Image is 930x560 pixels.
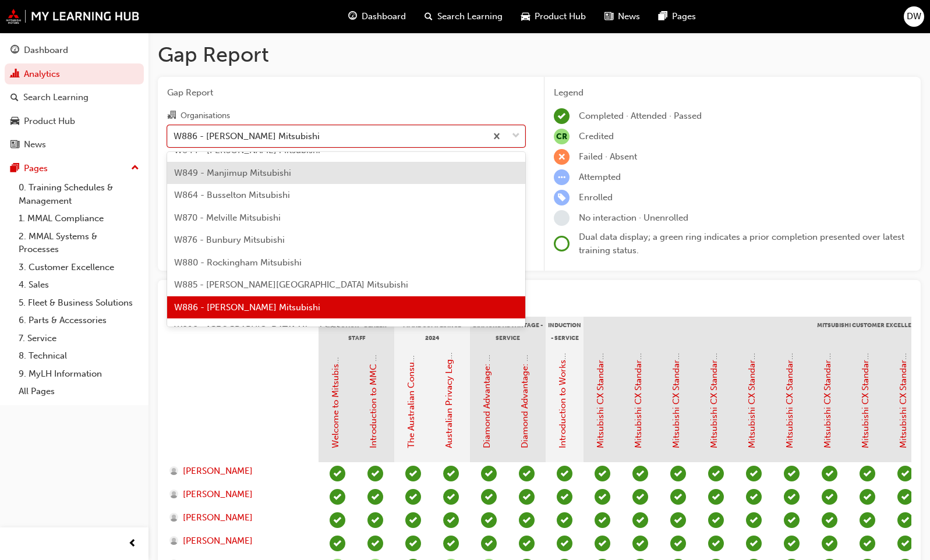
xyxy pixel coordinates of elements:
[348,9,357,24] span: guage-icon
[367,536,383,551] span: learningRecordVerb_PASS-icon
[746,489,762,505] span: learningRecordVerb_PASS-icon
[670,489,686,505] span: learningRecordVerb_PASS-icon
[6,9,140,24] img: mmal
[5,158,144,179] button: Pages
[367,489,383,505] span: learningRecordVerb_PASS-icon
[169,534,307,548] a: [PERSON_NAME]
[339,5,415,29] a: guage-iconDashboard
[174,212,281,223] span: W870 - Melville Mitsubishi
[784,536,800,551] span: learningRecordVerb_PASS-icon
[405,512,421,528] span: learningRecordVerb_PASS-icon
[14,276,144,294] a: 4. Sales
[24,162,48,175] div: Pages
[784,489,800,505] span: learningRecordVerb_PASS-icon
[519,466,535,481] span: learningRecordVerb_PASS-icon
[10,140,19,150] span: news-icon
[5,63,144,85] a: Analytics
[822,489,837,505] span: learningRecordVerb_PASS-icon
[5,134,144,155] a: News
[746,466,762,481] span: learningRecordVerb_PASS-icon
[174,324,339,335] span: W890 - [GEOGRAPHIC_DATA] Mitsubishi
[183,465,253,478] span: [PERSON_NAME]
[907,10,921,23] span: DW
[14,365,144,383] a: 9. MyLH Information
[169,465,307,478] a: [PERSON_NAME]
[897,536,913,551] span: learningRecordVerb_PASS-icon
[554,86,911,100] div: Legend
[557,536,572,551] span: learningRecordVerb_PASS-icon
[183,534,253,548] span: [PERSON_NAME]
[659,9,667,24] span: pages-icon
[24,138,46,151] div: News
[708,536,724,551] span: learningRecordVerb_PASS-icon
[822,536,837,551] span: learningRecordVerb_PASS-icon
[670,466,686,481] span: learningRecordVerb_PASS-icon
[632,512,648,528] span: learningRecordVerb_PASS-icon
[535,10,586,23] span: Product Hub
[443,512,459,528] span: learningRecordVerb_PASS-icon
[554,169,570,185] span: learningRecordVerb_ATTEMPT-icon
[367,466,383,481] span: learningRecordVerb_PASS-icon
[14,329,144,348] a: 7. Service
[746,512,762,528] span: learningRecordVerb_PASS-icon
[14,179,144,210] a: 0. Training Schedules & Management
[579,172,621,182] span: Attempted
[632,536,648,551] span: learningRecordVerb_PASS-icon
[708,466,724,481] span: learningRecordVerb_PASS-icon
[579,232,904,256] span: Dual data display; a green ring indicates a prior completion presented over latest training status.
[481,512,497,528] span: learningRecordVerb_PASS-icon
[10,45,19,56] span: guage-icon
[10,116,19,127] span: car-icon
[481,466,497,481] span: learningRecordVerb_PASS-icon
[860,512,875,528] span: learningRecordVerb_PASS-icon
[174,129,320,143] div: W886 - [PERSON_NAME] Mitsubishi
[443,536,459,551] span: learningRecordVerb_PASS-icon
[330,536,345,551] span: learningRecordVerb_COMPLETE-icon
[330,466,345,481] span: learningRecordVerb_COMPLETE-icon
[822,466,837,481] span: learningRecordVerb_PASS-icon
[822,512,837,528] span: learningRecordVerb_PASS-icon
[784,512,800,528] span: learningRecordVerb_PASS-icon
[860,466,875,481] span: learningRecordVerb_PASS-icon
[708,512,724,528] span: learningRecordVerb_PASS-icon
[14,382,144,400] a: All Pages
[708,489,724,505] span: learningRecordVerb_PASS-icon
[482,304,492,448] a: Diamond Advantage: Fundamentals
[24,115,75,128] div: Product Hub
[579,212,688,223] span: No interaction · Unenrolled
[595,292,606,448] a: Mitsubishi CX Standards - Introduction
[23,91,89,104] div: Search Learning
[557,512,572,528] span: learningRecordVerb_PASS-icon
[10,93,19,103] span: search-icon
[183,488,253,501] span: [PERSON_NAME]
[470,317,546,346] div: Diamond Advantage - Service
[14,294,144,312] a: 5. Fleet & Business Solutions
[169,511,307,524] a: [PERSON_NAME]
[595,512,610,528] span: learningRecordVerb_PASS-icon
[24,44,68,57] div: Dashboard
[746,536,762,551] span: learningRecordVerb_PASS-icon
[481,536,497,551] span: learningRecordVerb_PASS-icon
[167,86,525,100] span: Gap Report
[174,302,320,313] span: W886 - [PERSON_NAME] Mitsubishi
[174,279,408,290] span: W885 - [PERSON_NAME][GEOGRAPHIC_DATA] Mitsubishi
[362,10,406,23] span: Dashboard
[512,5,595,29] a: car-iconProduct Hub
[519,297,530,448] a: Diamond Advantage: Service Training
[579,131,614,141] span: Credited
[604,9,613,24] span: news-icon
[10,69,19,80] span: chart-icon
[557,489,572,505] span: learningRecordVerb_PASS-icon
[554,129,570,144] span: null-icon
[670,512,686,528] span: learningRecordVerb_PASS-icon
[860,536,875,551] span: learningRecordVerb_PASS-icon
[595,466,610,481] span: learningRecordVerb_PASS-icon
[174,168,291,178] span: W849 - Manjimup Mitsubishi
[897,466,913,481] span: learningRecordVerb_PASS-icon
[557,466,572,481] span: learningRecordVerb_PASS-icon
[554,108,570,124] span: learningRecordVerb_COMPLETE-icon
[425,9,433,24] span: search-icon
[174,235,285,245] span: W876 - Bunbury Mitsubishi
